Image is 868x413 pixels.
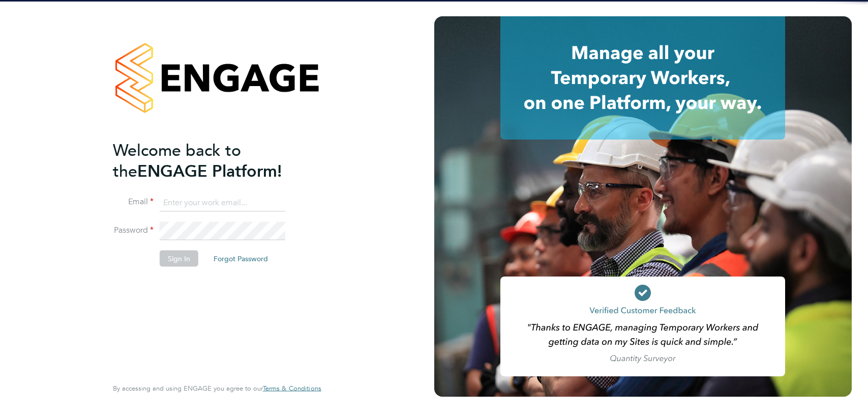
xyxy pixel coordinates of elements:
[113,140,311,181] h2: ENGAGE Platform!
[160,194,285,212] input: Enter your work email...
[263,384,321,393] a: Terms & Conditions
[263,384,321,393] span: Terms & Conditions
[113,225,154,236] label: Password
[113,197,154,207] label: Email
[113,384,321,393] span: By accessing and using ENGAGE you agree to our
[205,251,276,267] button: Forgot Password
[160,251,198,267] button: Sign In
[113,140,241,181] span: Welcome back to the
